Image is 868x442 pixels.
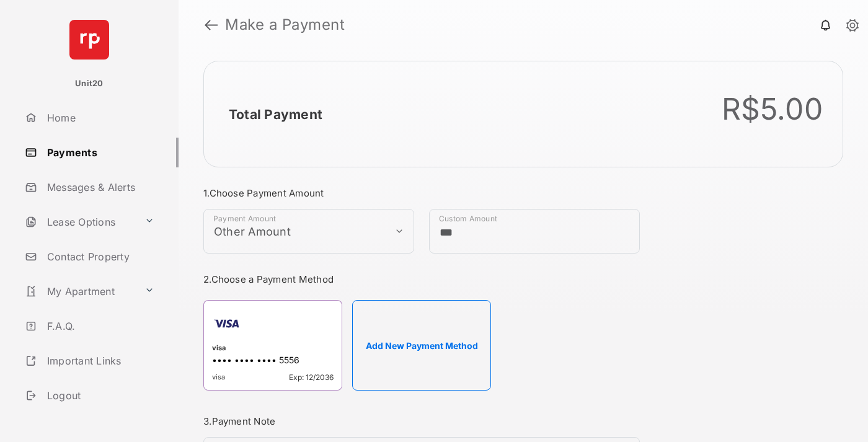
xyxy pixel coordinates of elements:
[722,91,823,127] div: R$5.00
[20,381,179,410] a: Logout
[203,415,640,427] h3: 3. Payment Note
[20,138,179,167] a: Payments
[69,20,109,60] img: svg+xml;base64,PHN2ZyB4bWxucz0iaHR0cDovL3d3dy53My5vcmcvMjAwMC9zdmciIHdpZHRoPSI2NCIgaGVpZ2h0PSI2NC...
[20,207,139,237] a: Lease Options
[20,103,179,133] a: Home
[20,346,159,376] a: Important Links
[203,273,640,285] h3: 2. Choose a Payment Method
[289,373,334,382] span: Exp: 12/2036
[352,300,491,391] button: Add New Payment Method
[20,172,179,202] a: Messages & Alerts
[20,311,179,341] a: F.A.Q.
[229,107,322,122] h2: Total Payment
[212,355,334,368] div: •••• •••• •••• 5556
[75,77,104,90] p: Unit20
[20,242,179,272] a: Contact Property
[212,373,225,382] span: visa
[212,343,334,355] div: visa
[20,276,139,306] a: My Apartment
[203,187,640,199] h3: 1. Choose Payment Amount
[203,300,342,391] div: visa•••• •••• •••• 5556visaExp: 12/2036
[225,17,345,32] strong: Make a Payment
